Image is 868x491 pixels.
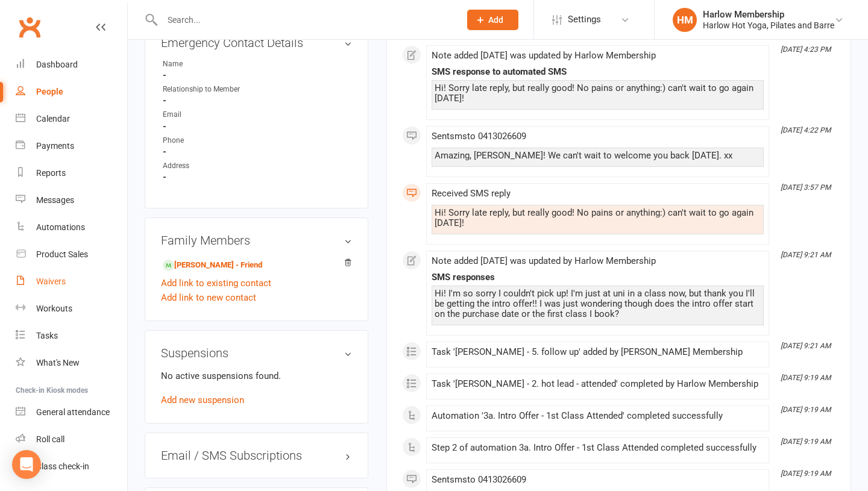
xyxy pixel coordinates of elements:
a: Class kiosk mode [16,453,127,480]
i: [DATE] 4:23 PM [781,45,831,54]
i: [DATE] 9:21 AM [781,342,831,350]
p: No active suspensions found. [161,369,352,383]
div: Tasks [36,331,58,340]
div: People [36,87,63,96]
div: Hi! Sorry late reply, but really good! No pains or anything:) can't wait to go again [DATE]! [435,83,761,104]
h3: Family Members [161,234,352,247]
strong: - [163,70,352,81]
h3: Suspensions [161,346,352,360]
div: What's New [36,358,80,367]
div: Open Intercom Messenger [12,450,41,479]
a: Waivers [16,268,127,295]
div: Reports [36,168,66,178]
a: Product Sales [16,241,127,268]
div: Amazing, [PERSON_NAME]! We can't wait to welcome you back [DATE]. xx [435,151,761,161]
div: Product Sales [36,249,88,259]
a: [PERSON_NAME] - Friend [163,259,262,272]
div: Automation '3a. Intro Offer - 1st Class Attended' completed successfully [432,411,764,421]
i: [DATE] 9:21 AM [781,251,831,259]
a: Messages [16,187,127,214]
h3: Email / SMS Subscriptions [161,449,352,462]
a: Add link to new contact [161,290,256,305]
a: Roll call [16,426,127,453]
div: Address [163,160,262,172]
div: Email [163,109,262,120]
a: People [16,78,127,105]
h3: Emergency Contact Details [161,36,352,49]
strong: - [163,95,352,106]
i: [DATE] 9:19 AM [781,405,831,414]
i: [DATE] 9:19 AM [781,374,831,382]
div: Received SMS reply [432,189,764,199]
div: Harlow Hot Yoga, Pilates and Barre [703,20,834,31]
a: Workouts [16,295,127,322]
i: [DATE] 3:57 PM [781,183,831,192]
div: HM [673,8,697,32]
a: Automations [16,214,127,241]
span: Settings [568,6,601,33]
strong: - [163,121,352,132]
div: Note added [DATE] was updated by Harlow Membership [432,51,764,61]
div: Task '[PERSON_NAME] - 2. hot lead - attended' completed by Harlow Membership [432,379,764,389]
a: General attendance kiosk mode [16,399,127,426]
div: Automations [36,222,85,232]
div: Harlow Membership [703,9,834,20]
a: Clubworx [14,12,45,42]
a: Payments [16,133,127,160]
div: Name [163,58,262,70]
input: Search... [159,11,451,28]
div: Calendar [36,114,70,124]
span: Sent sms to 0413026609 [432,131,526,142]
div: SMS response to automated SMS [432,67,764,77]
span: Add [488,15,503,25]
strong: - [163,172,352,183]
a: Tasks [16,322,127,349]
div: SMS responses [432,272,764,283]
a: Add new suspension [161,395,244,405]
div: Hi! I'm so sorry I couldn't pick up! I'm just at uni in a class now, but thank you I'll be gettin... [435,289,761,319]
div: Task '[PERSON_NAME] - 5. follow up' added by [PERSON_NAME] Membership [432,347,764,357]
div: Waivers [36,277,66,286]
a: Add link to existing contact [161,276,271,290]
div: Dashboard [36,60,78,69]
a: What's New [16,349,127,377]
div: Workouts [36,304,72,313]
i: [DATE] 4:22 PM [781,126,831,134]
div: Roll call [36,434,64,444]
span: Sent sms to 0413026609 [432,474,526,485]
button: Add [467,10,518,30]
div: Hi! Sorry late reply, but really good! No pains or anything:) can't wait to go again [DATE]! [435,208,761,228]
div: Relationship to Member [163,84,262,95]
div: Messages [36,195,74,205]
div: Class check-in [36,461,89,471]
div: Phone [163,135,262,146]
div: Payments [36,141,74,151]
strong: - [163,146,352,157]
i: [DATE] 9:19 AM [781,469,831,478]
div: Note added [DATE] was updated by Harlow Membership [432,256,764,266]
a: Dashboard [16,51,127,78]
div: Step 2 of automation 3a. Intro Offer - 1st Class Attended completed successfully [432,443,764,453]
div: General attendance [36,407,110,417]
a: Calendar [16,105,127,133]
a: Reports [16,160,127,187]
i: [DATE] 9:19 AM [781,437,831,446]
